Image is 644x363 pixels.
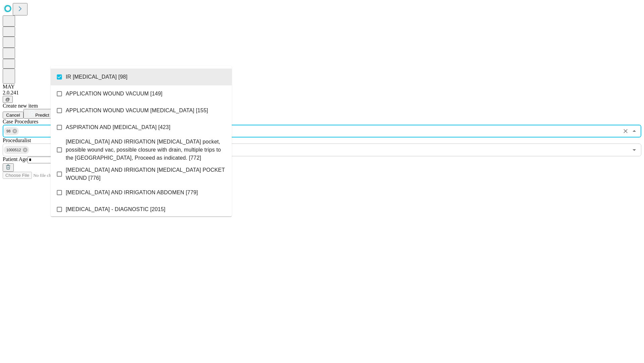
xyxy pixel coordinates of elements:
[4,146,24,154] span: 1000512
[66,90,162,98] span: APPLICATION WOUND VACUUM [149]
[3,156,28,162] span: Patient Age
[66,107,208,115] span: APPLICATION WOUND VACUUM [MEDICAL_DATA] [155]
[3,137,31,143] span: Proceduralist
[66,138,226,162] span: [MEDICAL_DATA] AND IRRIGATION [MEDICAL_DATA] pocket, possible wound vac, possible closure with dr...
[630,126,639,136] button: Close
[66,73,127,81] span: IR [MEDICAL_DATA] [98]
[23,109,54,119] button: Predict
[4,146,29,154] div: 1000512
[3,84,641,90] div: MAY
[630,145,639,155] button: Open
[66,123,170,131] span: ASPIRATION AND [MEDICAL_DATA] [423]
[35,113,49,118] span: Predict
[3,90,641,96] div: 2.0.241
[66,166,226,182] span: [MEDICAL_DATA] AND IRRIGATION [MEDICAL_DATA] POCKET WOUND [776]
[3,112,23,119] button: Cancel
[3,119,38,124] span: Scheduled Procedure
[66,205,165,213] span: [MEDICAL_DATA] - DIAGNOSTIC [2015]
[66,189,198,197] span: [MEDICAL_DATA] AND IRRIGATION ABDOMEN [779]
[3,103,38,109] span: Create new item
[3,96,13,103] button: @
[5,97,10,102] span: @
[4,127,19,135] div: 98
[4,127,13,135] span: 98
[621,126,630,136] button: Clear
[6,113,20,118] span: Cancel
